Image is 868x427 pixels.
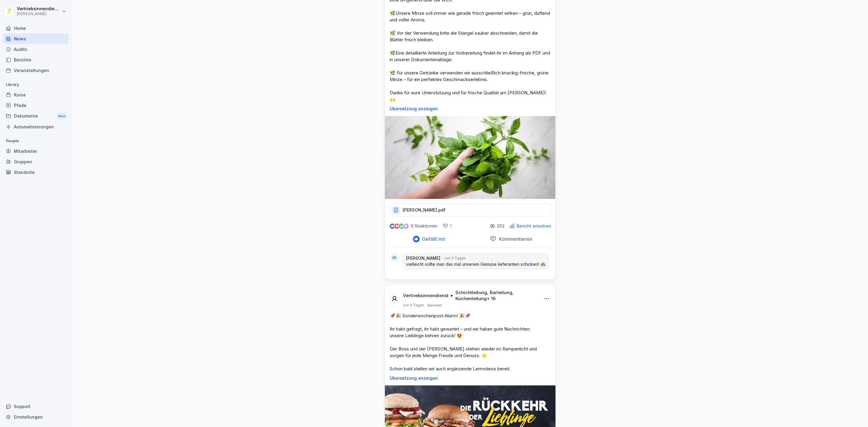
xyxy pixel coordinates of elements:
a: Einstellungen [3,412,69,422]
p: Bericht ansehen [517,224,551,228]
p: [PERSON_NAME] [17,12,61,16]
a: News [3,33,69,44]
a: Pfade [3,100,69,111]
a: Audits [3,44,69,55]
p: vor 3 Tagen [445,256,466,261]
div: Support [3,401,69,412]
p: Gefällt mir [420,236,445,242]
p: People [3,136,69,146]
p: Vertriebsinnendienst [17,6,61,11]
p: vor 4 Tagen [403,303,424,308]
p: Übersetzung anzeigen [390,376,551,381]
img: love [395,224,399,228]
img: lq7p57aryeyzp2v45szq1dce.png [385,116,555,199]
img: celebrate [399,224,404,229]
p: 📌🎉 Sonderwochenpost-Alarm! 🎉📌 Ihr habt gefragt, ihr habt gewartet – und wir haben gute Nachrichte... [390,312,551,372]
a: DokumenteNew [3,111,69,122]
div: SR [390,253,399,262]
p: Schichtleitung, Barleitung, Küchenleitung + 16 [455,290,537,302]
a: Gruppen [3,156,69,167]
div: New [57,113,67,120]
p: Übersetzung anzeigen [390,106,551,111]
p: Vertriebsinnendienst [403,293,448,299]
p: 202 [497,224,505,228]
a: Home [3,23,69,33]
a: [PERSON_NAME].pdf [390,209,551,215]
a: Kurse [3,89,69,100]
div: Dokumente [3,111,69,122]
img: like [390,224,395,228]
a: Standorte [3,167,69,177]
p: Library [3,80,69,89]
div: 1 [443,223,451,229]
a: Berichte [3,55,69,65]
p: Kommentieren [496,236,532,242]
img: inspiring [403,224,408,229]
p: 9 Reaktionen [411,224,437,228]
a: Automatisierungen [3,121,69,132]
p: [PERSON_NAME].pdf [403,207,445,213]
a: Mitarbeiter [3,146,69,156]
p: vielleicht sollte man das mal unserem Gemüse lieferanten schicken! 🙈 [406,261,546,267]
a: Veranstaltungen [3,65,69,76]
p: Bearbeitet [427,303,442,308]
p: [PERSON_NAME] [406,255,440,261]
